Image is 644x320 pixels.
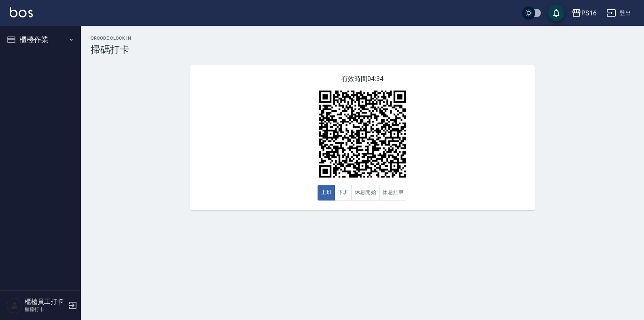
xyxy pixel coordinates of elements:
button: 下班 [335,185,352,201]
h3: 掃碼打卡 [91,44,634,55]
button: 登出 [603,6,634,21]
div: PS16 [581,8,597,18]
button: 上班 [318,185,335,201]
button: save [548,5,564,21]
img: Person [6,297,23,314]
img: Logo [10,7,33,17]
button: 休息開始 [352,185,380,201]
button: PS16 [568,5,600,21]
button: 櫃檯作業 [3,29,78,50]
h2: QRcode Clock In [91,36,634,41]
div: 有效時間 04:34 [190,65,535,210]
h5: 櫃檯員工打卡 [25,298,66,306]
p: 櫃檯打卡 [25,306,66,313]
button: 休息結束 [379,185,407,201]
